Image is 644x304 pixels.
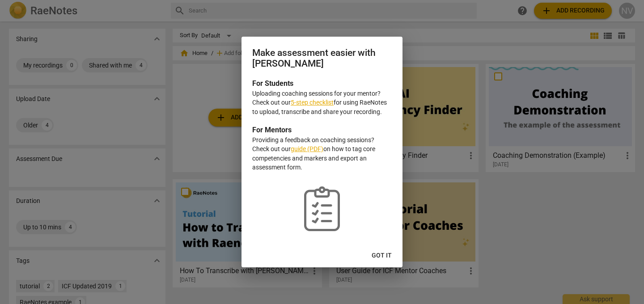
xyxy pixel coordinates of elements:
h2: Make assessment easier with [PERSON_NAME] [252,47,392,69]
p: Providing a feedback on coaching sessions? Check out our on how to tag core competencies and mark... [252,135,392,172]
b: For Students [252,79,293,88]
b: For Mentors [252,126,292,134]
p: Uploading coaching sessions for your mentor? Check out our for using RaeNotes to upload, transcri... [252,89,392,117]
a: 5-step checklist [291,99,334,106]
span: Got it [372,251,392,260]
button: Got it [364,248,399,264]
a: guide (PDF) [291,145,323,152]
